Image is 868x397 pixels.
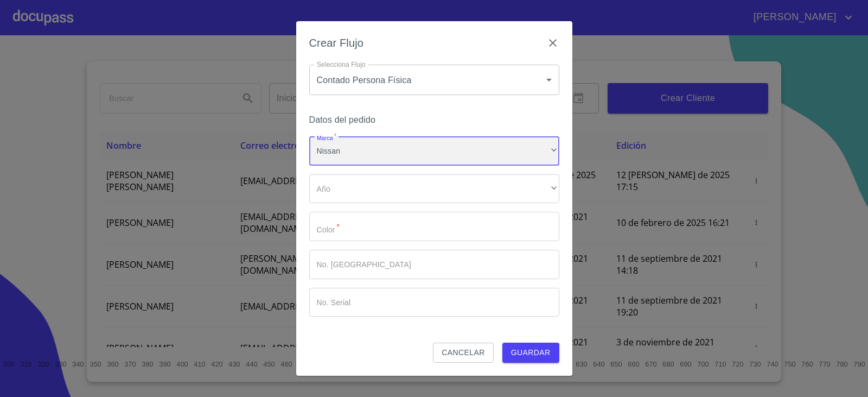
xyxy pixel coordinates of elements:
span: Cancelar [442,346,484,360]
span: Guardar [511,346,551,360]
h6: Datos del pedido [309,112,559,128]
h6: Crear Flujo [309,34,364,52]
div: ​ [309,174,559,204]
button: Cancelar [433,343,493,363]
div: Contado Persona Física [309,65,559,95]
button: Guardar [502,343,559,363]
div: Nissan [309,136,559,166]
